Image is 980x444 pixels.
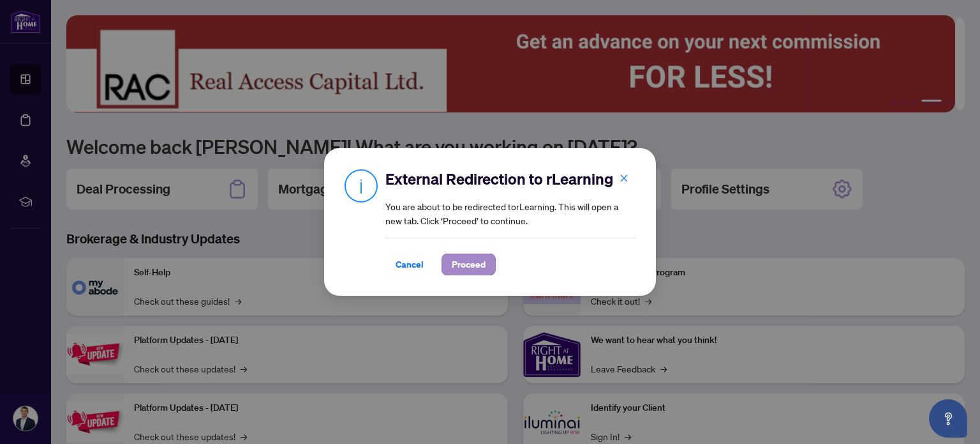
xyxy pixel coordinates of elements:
button: Proceed [442,254,496,275]
span: Cancel [396,254,424,275]
img: Info Icon [345,169,378,203]
h2: External Redirection to rLearning [385,169,635,189]
span: close [620,174,628,183]
button: Open asap [929,399,967,438]
button: Cancel [385,254,434,275]
span: Proceed [452,254,486,275]
div: You are about to be redirected to rLearning . This will open a new tab. Click ‘Proceed’ to continue. [385,169,635,275]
